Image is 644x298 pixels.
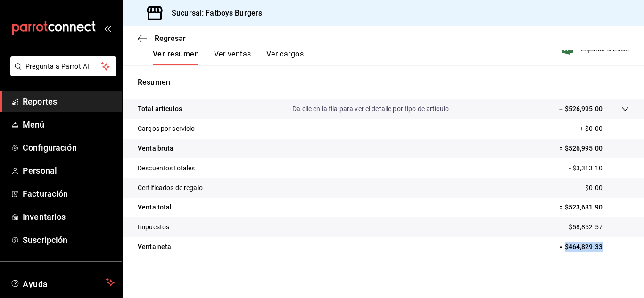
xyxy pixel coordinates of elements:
p: = $526,995.00 [559,144,629,153]
p: = $464,829.33 [559,242,629,252]
div: navigation tabs [153,49,304,65]
p: Descuentos totales [138,163,195,173]
p: Resumen [138,77,629,88]
a: Pregunta a Parrot AI [7,68,116,78]
button: Ver cargos [266,49,304,65]
p: + $526,995.00 [559,104,603,114]
p: Da clic en la fila para ver el detalle por tipo de artículo [292,104,449,114]
p: Venta neta [138,242,171,252]
span: Regresar [155,34,186,43]
span: Inventarios [23,210,115,223]
p: = $523,681.90 [559,202,629,212]
span: Reportes [23,95,115,108]
p: - $0.00 [582,183,629,193]
span: Menú [23,118,115,131]
p: Venta bruta [138,144,173,153]
span: Personal [23,164,115,177]
button: Pregunta a Parrot AI [10,56,116,76]
p: Total artículos [138,104,182,114]
p: - $58,852.57 [565,222,629,232]
p: Certificados de regalo [138,183,203,193]
button: Regresar [138,34,186,43]
p: Cargos por servicio [138,124,195,134]
span: Suscripción [23,234,115,246]
button: Ver ventas [214,49,251,65]
span: Pregunta a Parrot AI [25,62,101,72]
p: Impuestos [138,222,169,232]
span: Facturación [23,187,115,200]
p: + $0.00 [580,124,629,134]
h3: Sucursal: Fatboys Burgers [164,8,262,19]
p: - $3,313.10 [569,163,629,173]
span: Ayuda [23,277,102,288]
p: Venta total [138,202,172,212]
span: Configuración [23,141,115,154]
button: open_drawer_menu [104,24,111,32]
button: Ver resumen [153,49,199,65]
